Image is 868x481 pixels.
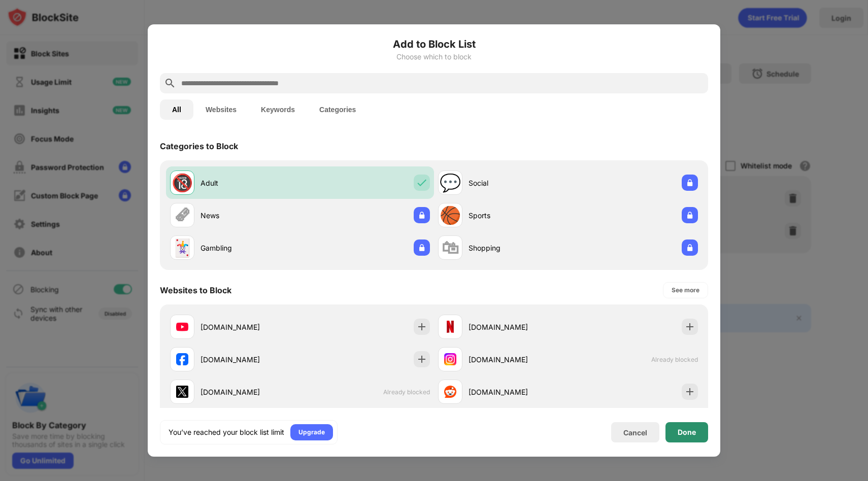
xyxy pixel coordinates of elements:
div: 🛍 [442,237,459,258]
div: Adult [201,178,300,188]
button: Keywords [249,99,307,120]
button: Categories [307,99,368,120]
div: [DOMAIN_NAME] [469,387,568,397]
div: 💬 [440,173,461,193]
div: Done [678,428,696,436]
button: Websites [193,99,249,120]
div: You’ve reached your block list limit [169,427,284,437]
h6: Add to Block List [160,37,708,52]
div: Choose which to block [160,53,708,61]
img: favicons [176,386,188,398]
div: Categories to Block [160,141,238,151]
div: Sports [469,210,568,221]
img: favicons [444,353,456,365]
div: Shopping [469,243,568,253]
img: favicons [176,321,188,333]
div: 🔞 [172,173,193,193]
div: Upgrade [298,427,325,437]
div: See more [672,285,699,295]
div: News [201,210,300,221]
button: All [160,99,193,120]
img: favicons [444,321,456,333]
div: Websites to Block [160,285,231,295]
div: Cancel [623,428,647,437]
div: Gambling [201,243,300,253]
div: 🗞 [174,205,191,226]
div: 🃏 [172,237,193,258]
img: favicons [176,353,188,365]
img: search.svg [164,77,176,89]
div: [DOMAIN_NAME] [201,322,300,332]
img: favicons [444,386,456,398]
div: [DOMAIN_NAME] [469,322,568,332]
div: Social [469,178,568,188]
div: [DOMAIN_NAME] [201,387,300,397]
div: [DOMAIN_NAME] [201,354,300,365]
div: 🏀 [440,205,461,226]
div: [DOMAIN_NAME] [469,354,568,365]
span: Already blocked [383,388,430,396]
span: Already blocked [651,356,698,363]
